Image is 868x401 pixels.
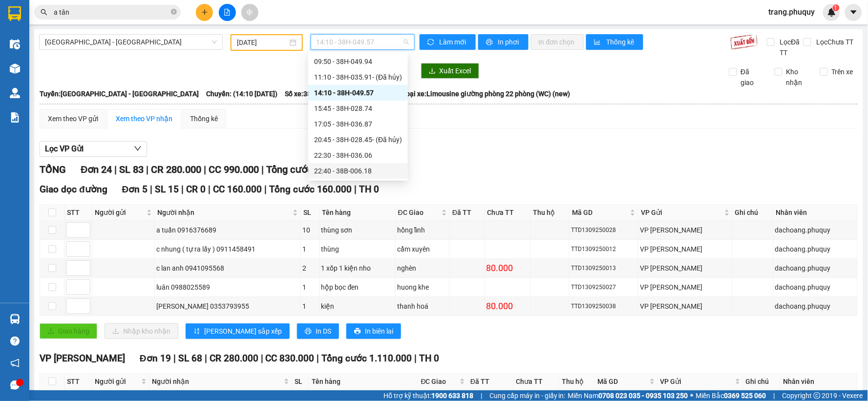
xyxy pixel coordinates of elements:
[178,353,202,364] span: SL 68
[322,353,412,364] span: Tổng cước 1.110.000
[559,374,595,390] th: Thu hộ
[774,390,775,401] span: |
[640,244,730,254] div: VP [PERSON_NAME]
[761,6,823,18] span: trang.phuquy
[571,264,636,273] div: TTD1309250013
[40,184,107,195] span: Giao dọc đường
[171,8,177,17] span: close-circle
[571,245,636,254] div: TTD1309250012
[266,164,358,175] span: Tổng cước 1.270.000
[146,164,148,175] span: |
[429,67,436,75] span: download
[383,390,473,401] span: Hỗ trợ kỹ thuật:
[724,392,766,400] strong: 0369 525 060
[397,225,448,235] div: hồng lĩnh
[10,112,20,123] img: solution-icon
[317,35,409,49] span: 14:10 - 38H-049.57
[487,261,529,275] div: 80.000
[531,34,584,50] button: In đơn chọn
[321,244,394,254] div: thùng
[321,263,394,274] div: 1 xốp 1 kiện nho
[302,225,318,235] div: 10
[261,164,264,175] span: |
[828,66,857,77] span: Trên xe
[743,374,781,390] th: Ghi chú
[440,37,468,47] span: Làm mới
[691,394,694,398] span: ⚪️
[224,9,231,16] span: file-add
[316,326,331,337] span: In DS
[833,4,840,11] sup: 1
[640,263,730,274] div: VP [PERSON_NAME]
[213,184,262,195] span: CC 160.000
[498,37,521,47] span: In phơi
[354,184,357,195] span: |
[354,328,361,336] span: printer
[297,323,339,339] button: printerIn DS
[733,205,774,221] th: Ghi chú
[813,37,855,47] span: Lọc Chưa TT
[134,145,142,152] span: down
[292,374,309,390] th: SL
[478,34,529,50] button: printerIn phơi
[193,328,200,336] span: sort-ascending
[314,72,402,83] div: 11:10 - 38H-035.91 - (Đã hủy)
[285,88,340,99] span: Số xe: 38H-049.57
[398,207,440,218] span: ĐC Giao
[365,326,393,337] span: In biên lai
[606,37,635,47] span: Thống kê
[301,205,319,221] th: SL
[775,244,856,254] div: dachoang.phuquy
[156,263,299,274] div: c lan anh 0941095568
[261,353,263,364] span: |
[54,36,222,48] li: Hotline: 19001874
[157,207,291,218] span: Người nhận
[440,65,471,76] span: Xuất Excel
[420,34,476,50] button: syncLàm mới
[156,225,299,235] div: a tuấn 0916376689
[10,380,20,390] span: message
[696,390,766,401] span: Miền Bắc
[402,88,571,99] span: Loại xe: Limousine giường phòng 22 phòng (WC) (new)
[115,11,160,23] b: Phú Quý
[155,184,179,195] span: SL 15
[571,283,636,292] div: TTD1309250027
[173,353,176,364] span: |
[570,259,638,278] td: TTD1309250013
[783,66,813,88] span: Kho nhận
[845,4,862,21] button: caret-down
[81,164,112,175] span: Đơn 24
[640,301,730,312] div: VP [PERSON_NAME]
[599,392,688,400] strong: 0708 023 035 - 0935 103 250
[427,39,436,46] span: sync
[814,392,821,399] span: copyright
[41,9,47,16] span: search
[397,263,448,274] div: nghèn
[638,278,732,297] td: VP Ngọc Hồi
[156,244,299,254] div: c nhung ( tự ra lấy ) 0911458491
[246,9,253,16] span: aim
[116,113,172,124] div: Xem theo VP nhận
[302,301,318,312] div: 1
[241,4,258,21] button: aim
[597,376,648,387] span: Mã GD
[421,376,458,387] span: ĐC Giao
[321,282,394,293] div: hộp bọc đen
[266,353,315,364] span: CC 830.000
[10,314,20,324] img: warehouse-icon
[660,376,733,387] span: VP Gửi
[594,39,602,46] span: bar-chart
[421,63,479,79] button: downloadXuất Excel
[40,141,147,157] button: Lọc VP Gửi
[849,8,858,17] span: caret-down
[186,184,206,195] span: CR 0
[64,374,92,390] th: STT
[105,323,178,339] button: downloadNhập kho nhận
[570,221,638,240] td: TTD1309250028
[206,88,277,99] span: Chuyến: (14:10 [DATE])
[781,374,858,390] th: Nhân viên
[586,34,643,50] button: bar-chartThống kê
[486,39,494,46] span: printer
[827,8,836,17] img: icon-new-feature
[640,282,730,293] div: VP [PERSON_NAME]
